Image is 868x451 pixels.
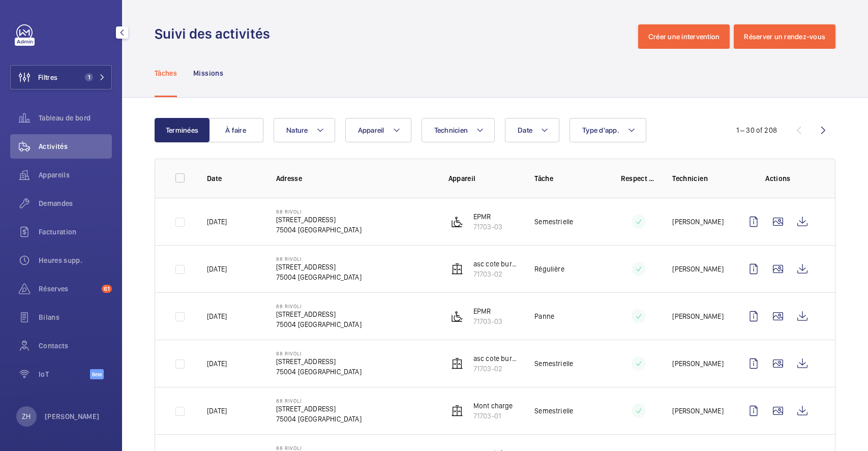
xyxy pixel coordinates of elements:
[207,358,227,369] p: [DATE]
[473,353,519,364] p: asc cote bureaux
[736,125,777,135] div: 1 – 30 of 208
[39,255,112,265] span: Heures supp.
[621,173,656,184] p: Respect délai
[276,398,362,404] p: 88 Rivoli
[276,319,362,329] p: 75004 [GEOGRAPHIC_DATA]
[39,113,112,123] span: Tableau de bord
[473,306,502,316] p: EPMR
[570,118,646,142] button: Type d'app.
[358,126,384,134] span: Appareil
[193,68,223,78] p: Missions
[276,356,362,367] p: [STREET_ADDRESS]
[451,357,463,370] img: elevator.svg
[276,256,362,262] p: 88 Rivoli
[473,411,513,421] p: 71703-01
[39,141,112,152] span: Activités
[39,198,112,208] span: Demandes
[734,24,835,49] button: Réserver un rendez-vous
[208,118,263,142] button: À faire
[276,367,362,377] p: 75004 [GEOGRAPHIC_DATA]
[276,309,362,319] p: [STREET_ADDRESS]
[422,118,495,142] button: Technicien
[207,173,260,184] p: Date
[473,316,502,326] p: 71703-03
[274,118,335,142] button: Nature
[473,364,519,374] p: 71703-02
[473,401,513,411] p: Mont charge
[534,358,573,369] p: Semestrielle
[451,310,463,322] img: platform_lift.svg
[39,227,112,237] span: Facturation
[672,358,723,369] p: [PERSON_NAME]
[286,126,308,134] span: Nature
[10,65,112,89] button: Filtres1
[276,208,362,215] p: 88 Rivoli
[582,126,619,134] span: Type d'app.
[741,173,815,184] p: Actions
[672,311,723,321] p: [PERSON_NAME]
[85,73,93,81] span: 1
[473,212,502,222] p: EPMR
[473,222,502,232] p: 71703-03
[102,285,112,293] span: 61
[38,72,57,82] span: Filtres
[276,445,362,451] p: 88 Rivoli
[207,264,227,274] p: [DATE]
[473,269,519,279] p: 71703-02
[276,215,362,225] p: [STREET_ADDRESS]
[434,126,468,134] span: Technicien
[276,173,432,184] p: Adresse
[276,303,362,309] p: 88 Rivoli
[276,272,362,282] p: 75004 [GEOGRAPHIC_DATA]
[207,217,227,227] p: [DATE]
[39,341,112,351] span: Contacts
[534,406,573,416] p: Semestrielle
[90,369,104,379] span: Beta
[672,173,725,184] p: Technicien
[672,217,723,227] p: [PERSON_NAME]
[505,118,559,142] button: Date
[155,118,209,142] button: Terminées
[534,173,605,184] p: Tâche
[451,263,463,275] img: elevator.svg
[155,68,177,78] p: Tâches
[451,405,463,417] img: elevator.svg
[276,225,362,235] p: 75004 [GEOGRAPHIC_DATA]
[22,411,31,422] p: ZH
[534,311,554,321] p: Panne
[448,173,519,184] p: Appareil
[276,404,362,414] p: [STREET_ADDRESS]
[518,126,532,134] span: Date
[276,262,362,272] p: [STREET_ADDRESS]
[534,217,573,227] p: Semestrielle
[39,369,90,379] span: IoT
[276,350,362,356] p: 88 Rivoli
[672,406,723,416] p: [PERSON_NAME]
[39,170,112,180] span: Appareils
[473,259,519,269] p: asc cote bureaux
[207,311,227,321] p: [DATE]
[45,411,100,422] p: [PERSON_NAME]
[39,284,98,294] span: Réserves
[345,118,411,142] button: Appareil
[155,24,276,43] h1: Suivi des activités
[638,24,730,49] button: Créer une intervention
[276,414,362,424] p: 75004 [GEOGRAPHIC_DATA]
[207,406,227,416] p: [DATE]
[534,264,564,274] p: Régulière
[451,216,463,228] img: platform_lift.svg
[672,264,723,274] p: [PERSON_NAME]
[39,312,112,322] span: Bilans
